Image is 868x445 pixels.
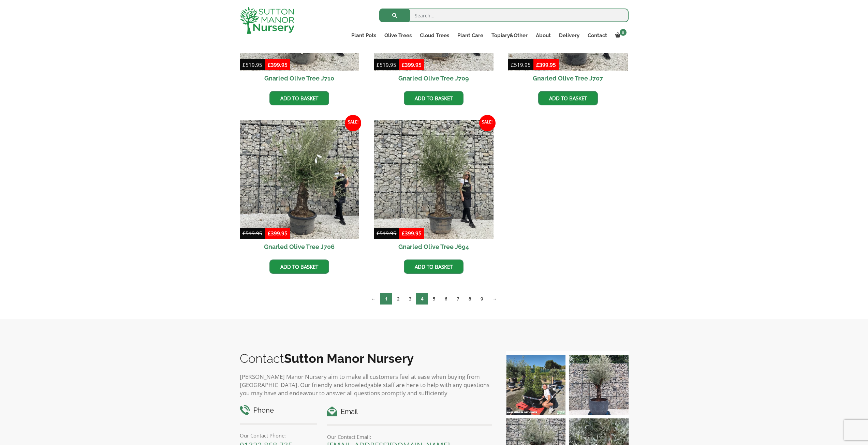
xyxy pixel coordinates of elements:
[269,259,329,274] a: Add to basket: “Gnarled Olive Tree J706”
[538,91,598,105] a: Add to basket: “Gnarled Olive Tree J707”
[416,293,428,305] span: Page 4
[240,120,359,255] a: Sale! Gnarled Olive Tree J706
[240,7,294,34] img: logo
[402,230,422,237] bdi: 399.95
[240,373,492,397] p: [PERSON_NAME] Manor Nursery aim to make all customers feel at ease when buying from [GEOGRAPHIC_D...
[620,29,627,36] span: 0
[240,239,359,254] h2: Gnarled Olive Tree J706
[402,230,405,237] span: £
[377,61,396,68] bdi: 519.95
[242,61,262,68] bdi: 519.95
[476,293,488,305] a: Page 9
[511,61,531,68] bdi: 519.95
[242,61,246,68] span: £
[268,61,271,68] span: £
[511,61,514,68] span: £
[240,431,317,440] p: Our Contact Phone:
[532,31,555,40] a: About
[268,230,288,237] bdi: 399.95
[374,71,494,86] h2: Gnarled Olive Tree J709
[240,120,359,239] img: Gnarled Olive Tree J706
[284,351,414,366] b: Sutton Manor Nursery
[404,259,464,274] a: Add to basket: “Gnarled Olive Tree J694”
[374,120,494,255] a: Sale! Gnarled Olive Tree J694
[402,61,405,68] span: £
[380,31,416,40] a: Olive Trees
[404,293,416,305] a: Page 3
[366,293,380,305] a: ←
[611,31,629,40] a: 0
[268,61,288,68] bdi: 399.95
[508,71,628,86] h2: Gnarled Olive Tree J707
[488,293,502,305] a: →
[377,61,380,68] span: £
[242,230,262,237] bdi: 519.95
[240,351,492,366] h2: Contact
[374,239,494,254] h2: Gnarled Olive Tree J694
[327,433,492,441] p: Our Contact Email:
[345,115,361,131] span: Sale!
[506,355,565,415] img: Our elegant & picturesque Angustifolia Cones are an exquisite addition to your Bay Tree collectio...
[268,230,271,237] span: £
[347,31,380,40] a: Plant Pots
[377,230,380,237] span: £
[453,31,487,40] a: Plant Care
[536,61,539,68] span: £
[569,355,629,415] img: A beautiful multi-stem Spanish Olive tree potted in our luxurious fibre clay pots 😍😍
[584,31,611,40] a: Contact
[402,61,422,68] bdi: 399.95
[327,406,492,417] h4: Email
[440,293,452,305] a: Page 6
[416,31,453,40] a: Cloud Trees
[380,293,392,305] a: Page 1
[379,9,629,22] input: Search...
[479,115,496,131] span: Sale!
[536,61,556,68] bdi: 399.95
[487,31,532,40] a: Topiary&Other
[240,405,317,416] h4: Phone
[374,120,494,239] img: Gnarled Olive Tree J694
[464,293,476,305] a: Page 8
[428,293,440,305] a: Page 5
[377,230,396,237] bdi: 519.95
[404,91,464,105] a: Add to basket: “Gnarled Olive Tree J709”
[555,31,584,40] a: Delivery
[240,293,629,307] nav: Product Pagination
[242,230,246,237] span: £
[240,71,359,86] h2: Gnarled Olive Tree J710
[269,91,329,105] a: Add to basket: “Gnarled Olive Tree J710”
[452,293,464,305] a: Page 7
[392,293,404,305] a: Page 2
